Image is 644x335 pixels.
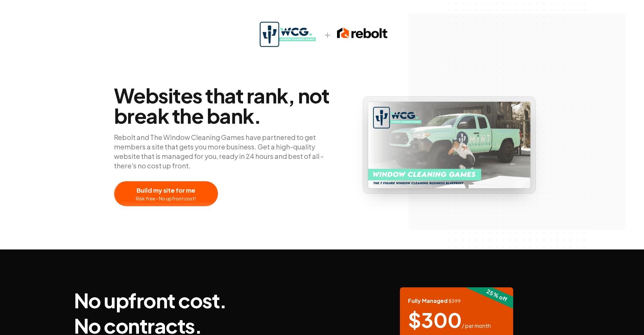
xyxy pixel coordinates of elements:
[114,85,341,126] span: Websites that rank, not break the bank.
[408,310,462,330] span: $ 300
[462,276,531,315] div: 25 % off
[337,26,388,40] img: rebolt-full-dark.png
[462,322,491,330] span: / per month
[368,102,530,189] img: WCG photo
[449,298,461,304] span: $ 399
[256,19,318,51] img: WCGLogo.png
[114,181,218,206] button: Build my site for meRisk free - No upfront cost!
[114,133,341,170] p: Rebolt and The Window Cleaning Games have partnered to get members a site that gets you more busi...
[408,297,461,305] span: Fully Managed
